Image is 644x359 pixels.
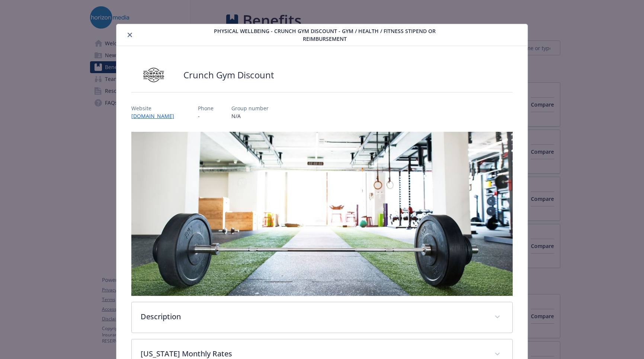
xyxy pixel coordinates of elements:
[141,311,486,322] p: Description
[198,104,214,112] p: Phone
[132,302,513,333] div: Description
[204,27,447,43] span: Physical Wellbeing - Crunch Gym Discount - Gym / Health / Fitness Stipend or reimbursement
[198,112,214,120] p: -
[131,112,180,120] a: [DOMAIN_NAME]
[231,104,269,112] p: Group number
[231,112,269,120] p: N/A
[183,69,274,81] h2: Crunch Gym Discount
[131,64,176,86] img: Company Sponsored
[131,104,180,112] p: Website
[125,30,134,39] button: close
[131,132,513,296] img: banner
